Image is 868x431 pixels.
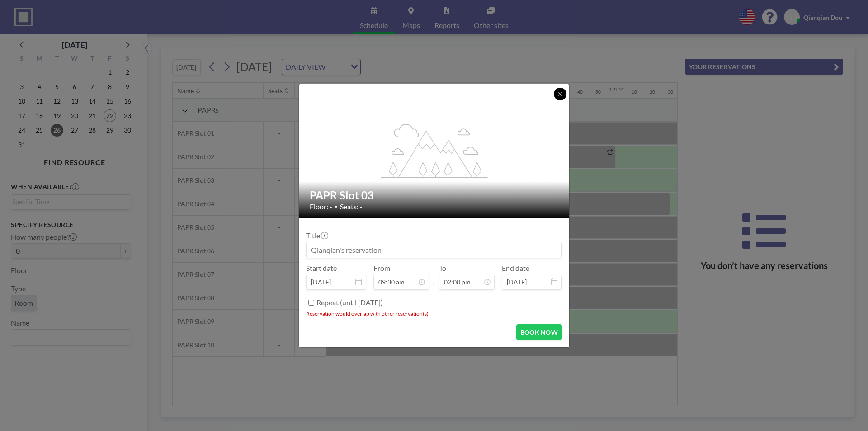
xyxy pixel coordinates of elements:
[306,231,327,240] label: Title
[439,264,446,273] label: To
[516,324,562,340] button: BOOK NOW
[373,264,390,273] label: From
[306,264,337,273] label: Start date
[340,202,363,211] span: Seats: -
[307,242,561,258] input: Qianqian's reservation
[381,123,488,177] g: flex-grow: 1.2;
[306,310,562,317] li: Reservation would overlap with other reservation(s)
[433,267,435,287] span: -
[335,203,338,210] span: •
[316,298,383,307] label: Repeat (until [DATE])
[310,202,332,211] span: Floor: -
[310,189,559,202] h2: PAPR Slot 03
